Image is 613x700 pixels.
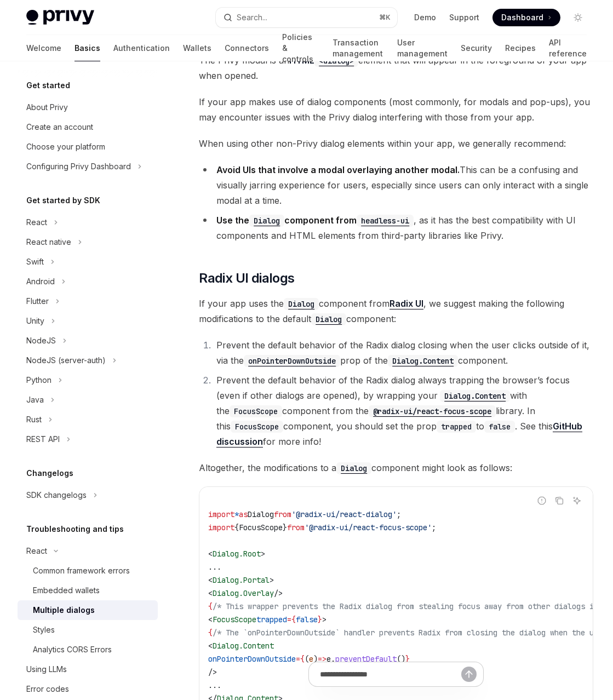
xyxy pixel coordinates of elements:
span: . [331,654,335,664]
span: Dialog.Portal [213,575,270,585]
a: Embedded wallets [18,581,158,600]
div: React native [26,236,71,249]
span: If your app uses the component from , we suggest making the following modifications to the defaul... [199,296,593,326]
span: { [234,523,239,532]
a: Demo [414,12,436,23]
h5: Troubleshooting and tips [26,523,124,536]
span: Radix UI dialogs [199,269,294,287]
button: Report incorrect code [535,494,549,508]
a: headless-ui [357,215,414,226]
span: = [296,654,300,664]
span: Altogether, the modifications to a component might look as follows: [199,460,593,475]
li: Prevent the default behavior of the Radix dialog closing when the user clicks outside of it, via ... [213,337,593,368]
a: Radix UI [389,298,423,309]
a: Multiple dialogs [18,600,158,620]
a: Dialog.Content [438,390,510,401]
span: < [208,549,213,559]
code: false [484,421,515,433]
a: Basics [75,35,100,61]
span: FocusScope [239,523,283,532]
button: Toggle React native section [18,232,158,252]
span: { [208,628,213,638]
span: < [208,641,213,651]
div: About Privy [26,101,68,114]
span: < [208,615,213,624]
h5: Get started [26,79,70,92]
div: Using LLMs [26,663,67,676]
code: Dialog.Content [440,390,510,402]
button: Toggle Android section [18,272,158,291]
span: When using other non-Privy dialog elements within your app, we generally recommend: [199,136,593,151]
div: Configuring Privy Dashboard [26,160,131,173]
code: Dialog [311,313,346,325]
span: FocusScope [213,615,256,624]
button: Toggle REST API section [18,429,158,449]
div: React [26,544,47,558]
a: Dialog [284,298,319,309]
a: Policies & controls [282,35,319,61]
code: FocusScope [230,405,282,417]
a: Styles [18,620,158,640]
a: Dashboard [492,9,560,26]
button: Toggle Swift section [18,252,158,272]
div: Error codes [26,682,69,696]
div: React [26,216,47,229]
button: Toggle Flutter section [18,291,158,311]
strong: Avoid UIs that involve a modal overlaying another modal. [216,164,460,175]
button: Toggle NodeJS section [18,331,158,351]
div: Android [26,275,55,288]
a: Welcome [26,35,61,61]
a: Common framework errors [18,561,158,581]
span: { [291,615,296,624]
div: Choose your platform [26,140,105,153]
span: } [318,615,322,624]
span: from [274,509,291,519]
div: Java [26,393,44,406]
div: Flutter [26,295,49,308]
a: Create an account [18,117,158,137]
span: Dashboard [501,12,543,23]
a: Dialog [311,313,346,324]
code: Dialog [336,462,371,474]
h5: Get started by SDK [26,194,100,207]
span: ⌘ K [379,13,391,22]
span: } [283,523,287,532]
button: Toggle Java section [18,390,158,410]
span: ; [432,523,436,532]
button: Toggle NodeJS (server-auth) section [18,351,158,370]
button: Toggle Unity section [18,311,158,331]
a: onPointerDownOutside [244,355,340,366]
span: preventDefault [335,654,397,664]
span: /> [274,588,283,598]
span: ) [313,654,318,664]
div: Multiple dialogs [33,604,95,617]
a: API reference [549,35,587,61]
span: Dialog.Content [213,641,274,651]
input: Ask a question... [320,662,461,686]
span: > [270,575,274,585]
span: Dialog.Overlay [213,588,274,598]
button: Open search [216,8,397,27]
a: Dialog [249,215,284,226]
a: HTML<dialog> [289,55,358,66]
span: The Privy modal is an element that will appear in the foreground of your app when opened. [199,53,593,83]
span: ... [208,562,221,572]
span: => [318,654,326,664]
span: false [296,615,318,624]
span: e [309,654,313,664]
button: Ask AI [570,494,584,508]
div: NodeJS [26,334,56,347]
span: '@radix-ui/react-dialog' [291,509,397,519]
span: import [208,523,234,532]
div: Styles [33,623,55,636]
code: Dialog [249,215,284,227]
a: Choose your platform [18,137,158,157]
span: = [287,615,291,624]
span: e [326,654,331,664]
a: About Privy [18,97,158,117]
span: If your app makes use of dialog components (most commonly, for modals and pop-ups), you may encou... [199,94,593,125]
code: trapped [437,421,476,433]
code: Dialog [284,298,319,310]
div: Create an account [26,121,93,134]
a: Using LLMs [18,659,158,679]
